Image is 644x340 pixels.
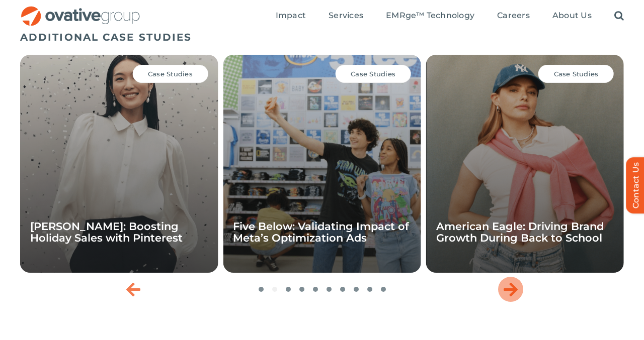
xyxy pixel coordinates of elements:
[386,11,474,21] span: EMRge™ Technology
[223,55,421,273] div: 4 / 10
[233,220,409,244] a: Five Below: Validating Impact of Meta’s Optimization Ads
[20,5,141,15] a: OG_Full_horizontal_RGB
[436,220,604,244] a: American Eagle: Driving Brand Growth During Back to School
[276,11,306,21] span: Impact
[329,11,363,21] span: Services
[497,11,530,21] span: Careers
[426,55,624,273] div: 5 / 10
[299,287,304,292] span: Go to slide 4
[329,11,363,22] a: Services
[259,287,264,292] span: Go to slide 1
[552,11,592,22] a: About Us
[327,287,332,292] span: Go to slide 6
[386,11,474,22] a: EMRge™ Technology
[276,11,306,22] a: Impact
[381,287,386,292] span: Go to slide 10
[313,287,318,292] span: Go to slide 5
[614,11,624,22] a: Search
[286,287,291,292] span: Go to slide 3
[497,11,530,22] a: Careers
[367,287,372,292] span: Go to slide 9
[340,287,345,292] span: Go to slide 7
[354,287,359,292] span: Go to slide 8
[272,287,277,292] span: Go to slide 2
[20,31,624,43] h5: ADDITIONAL CASE STUDIES
[552,11,592,21] span: About Us
[20,55,218,273] div: 3 / 10
[498,277,523,302] div: Next slide
[30,220,183,244] a: [PERSON_NAME]: Boosting Holiday Sales with Pinterest
[121,277,146,302] div: Previous slide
